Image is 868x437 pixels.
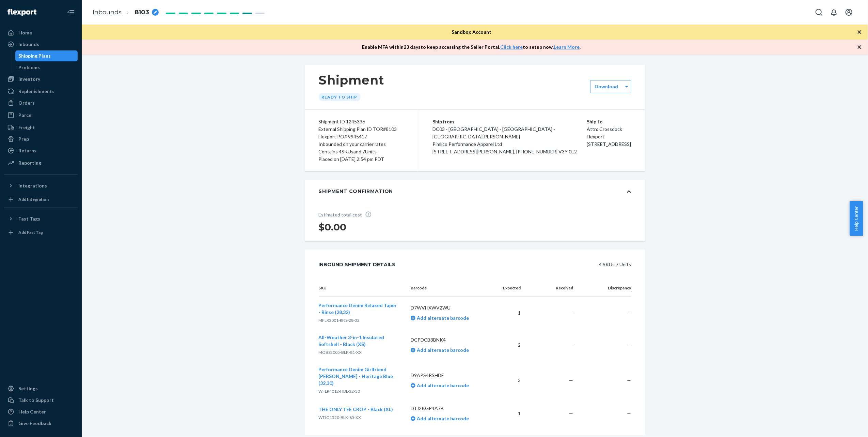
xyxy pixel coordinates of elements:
[433,126,577,154] span: DC03 - [GEOGRAPHIC_DATA] - [GEOGRAPHIC_DATA] - [GEOGRAPHIC_DATA][PERSON_NAME] Pimlico Performance...
[18,229,43,235] div: Add Fast Tag
[18,29,32,36] div: Home
[411,336,487,343] p: DCPDCB3BNK4
[93,9,122,16] a: Inbounds
[4,39,78,50] a: Inbounds
[569,310,573,316] span: —
[492,297,526,329] td: 1
[587,125,631,133] p: Attn: Crossdock
[501,44,523,50] a: Click here
[18,76,40,82] div: Inventory
[319,133,405,140] div: Flexport PO# 9945417
[319,93,361,101] div: Ready to ship
[850,201,863,236] button: Help Center
[18,136,29,142] div: Prep
[319,302,400,316] button: Performance Denim Relaxed Taper - Rinse (28,32)
[411,258,631,271] div: 4 SKUs 7 Units
[4,227,78,238] a: Add Fast Tag
[433,118,587,125] p: Ship from
[18,41,39,48] div: Inbounds
[319,334,384,347] span: All-Weather 3-in-1 Insulated Softshell - Black (XS)
[18,420,51,427] div: Give Feedback
[554,44,580,50] a: Learn More
[15,62,78,73] a: Problems
[827,5,841,19] button: Open notifications
[411,315,469,321] a: Add alternate barcode
[4,110,78,121] a: Parcel
[4,134,78,145] a: Prep
[492,280,526,297] th: Expected
[4,383,78,394] a: Settings
[627,377,631,383] span: —
[319,188,393,195] div: Shipment Confirmation
[319,366,400,387] button: Performance Denim Girlfriend [PERSON_NAME] - Heritage Blue (32,30)
[319,318,360,323] span: MFLR3001-RNS-28-32
[18,147,36,154] div: Returns
[18,160,41,166] div: Reporting
[4,194,78,205] a: Add Integration
[18,182,47,189] div: Integrations
[319,334,400,348] button: All-Weather 3-in-1 Insulated Softshell - Black (XS)
[319,350,362,355] span: MOBS2005-BLK-81-XX
[415,416,469,421] span: Add alternate barcode
[842,5,856,19] button: Open account menu
[362,44,581,50] p: Enable MFA within 23 days to keep accessing the Seller Portal. to setup now. .
[319,221,377,233] h1: $0.00
[4,86,78,97] a: Replenishments
[319,211,377,218] p: Estimated total cost
[319,280,406,297] th: SKU
[18,100,35,106] div: Orders
[18,112,33,119] div: Parcel
[64,5,78,19] button: Close Navigation
[319,366,393,386] span: Performance Denim Girlfriend [PERSON_NAME] - Heritage Blue (32,30)
[587,118,631,125] p: Ship to
[7,9,36,16] img: Flexport logo
[4,406,78,417] a: Help Center
[415,347,469,353] span: Add alternate barcode
[4,97,78,108] a: Orders
[4,418,78,429] button: Give Feedback
[15,50,78,61] a: Shipping Plans
[587,141,631,147] span: [STREET_ADDRESS]
[319,73,384,87] h1: Shipment
[18,88,54,95] div: Replenishments
[319,148,405,155] div: Contains 4 SKUs and 7 Units
[18,124,35,131] div: Freight
[4,180,78,191] button: Integrations
[411,347,469,353] a: Add alternate barcode
[411,405,487,412] p: DTJ2KGP4A7B
[569,342,573,348] span: —
[319,415,361,420] span: WTJO1520-BLK-85-XX
[587,133,631,140] p: Flexport
[569,410,573,416] span: —
[4,27,78,38] a: Home
[492,329,526,361] td: 2
[4,145,78,156] a: Returns
[319,125,405,133] div: External Shipping Plan ID TOR#8103
[579,280,631,297] th: Discrepancy
[415,315,469,321] span: Add alternate barcode
[405,280,492,297] th: Barcode
[4,157,78,168] a: Reporting
[4,122,78,133] a: Freight
[569,377,573,383] span: —
[627,342,631,348] span: —
[452,29,491,35] span: Sandbox Account
[812,5,826,19] button: Open Search Box
[87,2,164,22] ol: breadcrumbs
[319,406,393,413] button: THE ONLY TEE CROP - Black (XL)
[411,372,487,379] p: D9APS4RSHDE
[415,382,469,388] span: Add alternate barcode
[319,302,397,315] span: Performance Denim Relaxed Taper - Rinse (28,32)
[19,64,40,71] div: Problems
[4,74,78,85] a: Inventory
[4,395,78,406] a: Talk to Support
[135,8,149,17] span: 8103
[627,410,631,416] span: —
[319,258,396,271] div: Inbound Shipment Details
[627,310,631,316] span: —
[411,304,487,311] p: D7WVHXWV2WU
[18,408,46,415] div: Help Center
[411,416,469,421] a: Add alternate barcode
[18,215,40,222] div: Fast Tags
